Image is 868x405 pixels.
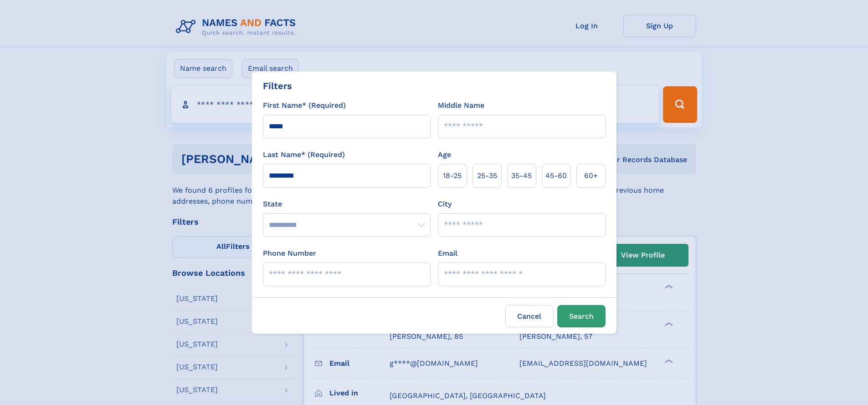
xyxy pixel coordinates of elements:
[438,199,452,210] label: City
[438,100,484,111] label: Middle Name
[557,305,606,327] button: Search
[545,170,567,181] span: 45‑60
[584,170,598,181] span: 60+
[477,170,497,181] span: 25‑35
[263,199,431,210] label: State
[438,248,457,259] label: Email
[505,305,554,327] label: Cancel
[263,100,346,111] label: First Name* (Required)
[263,149,345,160] label: Last Name* (Required)
[263,248,316,259] label: Phone Number
[438,149,451,160] label: Age
[511,170,532,181] span: 35‑45
[263,79,292,93] div: Filters
[443,170,462,181] span: 18‑25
